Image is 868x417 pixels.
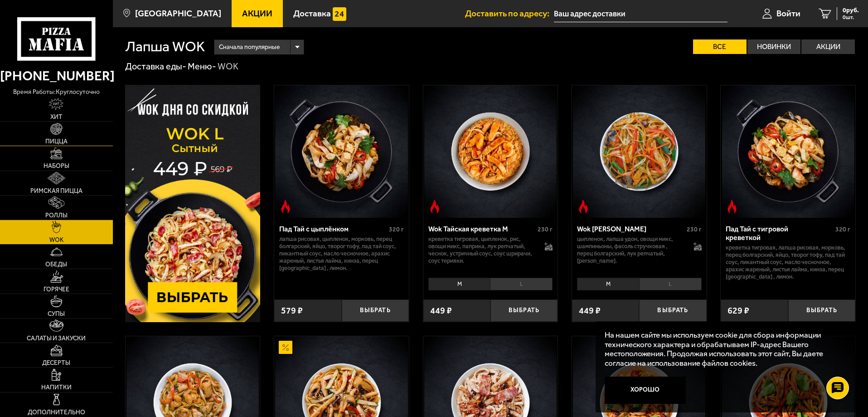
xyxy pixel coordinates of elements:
[125,61,186,72] a: Доставка еды-
[41,384,72,391] span: Напитки
[726,225,833,242] div: Пад Тай с тигровой креветкой
[48,311,65,317] span: Супы
[424,85,557,218] img: Wok Тайская креветка M
[843,15,859,20] span: 0 шт.
[423,85,558,218] a: Острое блюдоWok Тайская креветка M
[727,306,749,315] span: 629 ₽
[279,235,404,272] p: лапша рисовая, цыпленок, морковь, перец болгарский, яйцо, творог тофу, пад тай соус, пикантный со...
[579,306,601,315] span: 449 ₽
[554,5,727,22] input: Ваш адрес доставки
[45,261,67,268] span: Обеды
[188,61,216,72] a: Меню-
[428,278,490,290] li: M
[465,9,554,18] span: Доставить по адресу:
[835,226,850,233] span: 320 г
[605,330,842,368] p: На нашем сайте мы используем cookie для сбора информации технического характера и обрабатываем IP...
[573,85,705,218] img: Wok Карри М
[843,7,859,14] span: 0 руб.
[293,9,331,18] span: Доставка
[45,212,68,219] span: Роллы
[279,200,292,213] img: Острое блюдо
[50,114,63,120] span: Хит
[577,200,590,213] img: Острое блюдо
[27,335,86,342] span: Салаты и закуски
[776,9,800,18] span: Войти
[577,225,684,233] div: Wok [PERSON_NAME]
[722,85,854,218] img: Пад Тай с тигровой креветкой
[490,299,558,322] button: Выбрать
[687,226,702,233] span: 230 г
[218,61,238,73] div: WOK
[572,85,707,218] a: Острое блюдоWok Карри М
[279,341,292,354] img: Акционный
[44,163,69,169] span: Наборы
[577,235,684,265] p: цыпленок, лапша удон, овощи микс, шампиньоны, фасоль стручковая , перец болгарский, лук репчатый,...
[42,360,70,366] span: Десерты
[721,85,855,218] a: Острое блюдоПад Тай с тигровой креветкой
[788,299,855,322] button: Выбрать
[428,235,536,265] p: креветка тигровая, цыпленок, рис, овощи микс, паприка, лук репчатый, чеснок, устричный соус, соус...
[428,200,441,213] img: Острое блюдо
[726,244,850,280] p: креветка тигровая, лапша рисовая, морковь, перец болгарский, яйцо, творог тофу, пад тай соус, пик...
[49,237,63,243] span: WOK
[430,306,452,315] span: 449 ₽
[45,138,68,145] span: Пицца
[30,188,82,194] span: Римская пицца
[274,85,409,218] a: Острое блюдоПад Тай с цыплёнком
[275,85,407,218] img: Пад Тай с цыплёнком
[693,39,747,54] label: Все
[577,278,639,290] li: M
[281,306,303,315] span: 579 ₽
[242,9,272,18] span: Акции
[125,39,205,54] h1: Лапша WOK
[28,409,85,416] span: Дополнительно
[279,225,387,233] div: Пад Тай с цыплёнком
[639,299,706,322] button: Выбрать
[44,286,69,293] span: Горячее
[639,278,702,290] li: L
[389,226,404,233] span: 320 г
[490,278,553,290] li: L
[725,200,739,213] img: Острое блюдо
[801,39,855,54] label: Акции
[219,39,280,56] span: Сначала популярные
[342,299,409,322] button: Выбрать
[605,377,686,404] button: Хорошо
[333,7,346,21] img: 15daf4d41897b9f0e9f617042186c801.svg
[538,226,553,233] span: 230 г
[135,9,221,18] span: [GEOGRAPHIC_DATA]
[428,225,536,233] div: Wok Тайская креветка M
[747,39,801,54] label: Новинки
